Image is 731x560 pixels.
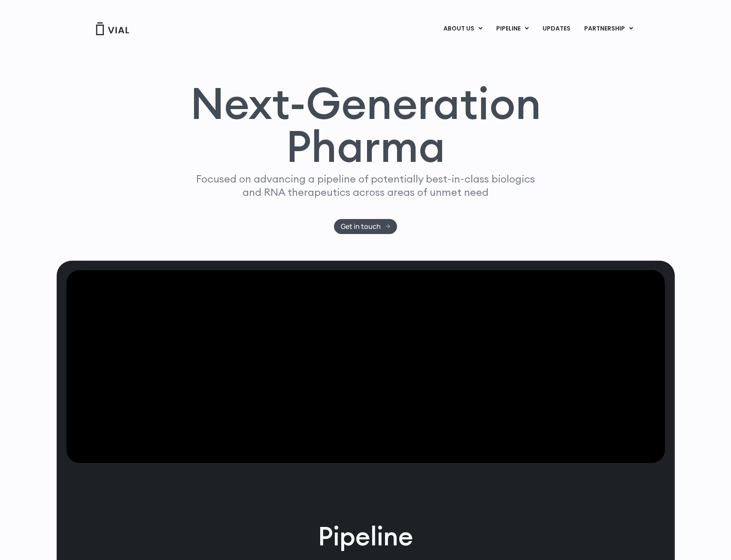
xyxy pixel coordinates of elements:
a: PARTNERSHIPMenu Toggle [577,21,640,36]
span: Get in touch [341,223,381,230]
p: Focused on advancing a pipeline of potentially best-in-class biologics and RNA therapeutics acros... [193,172,539,199]
a: Get in touch [334,219,397,234]
a: PIPELINEMenu Toggle [489,21,535,36]
img: Vial Logo [95,22,130,35]
h1: Next-Generation Pharma [180,82,552,168]
a: UPDATES [536,21,577,36]
h2: Pipeline [318,519,413,554]
a: ABOUT USMenu Toggle [437,21,489,36]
